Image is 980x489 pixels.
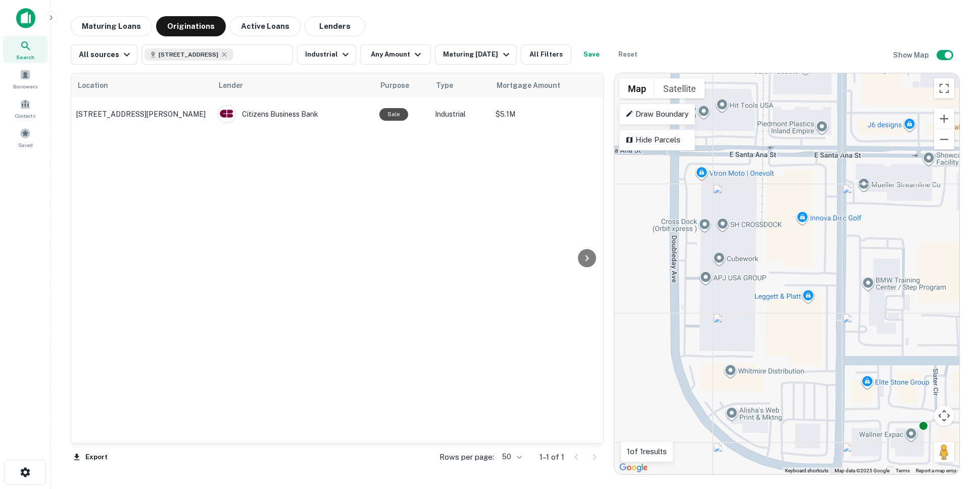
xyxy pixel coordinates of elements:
a: Saved [3,124,47,151]
p: 1–1 of 1 [540,451,564,463]
span: [STREET_ADDRESS] [159,50,218,59]
a: Contacts [3,94,47,122]
button: Maturing Loans [71,16,152,36]
button: Toggle fullscreen view [934,78,954,99]
button: All Filters [521,44,571,65]
button: Lenders [305,16,365,36]
img: Google [617,461,650,474]
span: Contacts [15,112,35,120]
a: Borrowers [3,65,47,92]
div: 0 0 [614,73,959,474]
p: $5.1M [496,109,597,120]
button: All sources [71,44,137,65]
p: Industrial [435,109,485,120]
span: Location [77,79,121,91]
button: Active Loans [230,16,301,36]
span: Type [436,79,466,91]
iframe: Chat Widget [929,408,980,457]
h6: Show Map [893,50,930,61]
p: 1 of 1 results [627,446,667,458]
button: Maturing [DATE] [435,44,516,65]
div: All sources [79,48,133,61]
button: Zoom out [934,129,954,150]
button: Keyboard shortcuts [785,467,828,474]
button: Any Amount [360,44,431,65]
div: Sale [379,108,408,121]
span: Mortgage Amount [497,79,573,91]
th: Mortgage Amount [491,73,602,97]
button: Industrial [297,44,356,65]
button: Zoom in [934,109,954,129]
div: Maturing [DATE] [443,48,512,61]
button: Show satellite imagery [655,78,705,99]
p: Draw Boundary [625,108,689,120]
th: Purpose [374,73,430,97]
p: [STREET_ADDRESS][PERSON_NAME] [76,110,208,119]
span: Borrowers [13,82,37,90]
button: Originations [156,16,226,36]
button: Show street map [619,78,655,99]
button: Export [71,450,110,465]
div: Citizens Business Bank [218,105,369,123]
img: picture [218,106,235,123]
a: Search [3,36,47,63]
div: 50 [498,450,523,464]
button: Map camera controls [934,406,954,426]
span: Search [16,53,34,61]
a: Open this area in Google Maps (opens a new window) [617,461,650,474]
img: capitalize-icon.png [16,8,35,28]
p: Hide Parcels [625,134,689,146]
th: Type [430,73,491,97]
p: Rows per page: [439,451,494,463]
th: Lender [213,73,374,97]
a: Report a map error [916,468,956,473]
span: Purpose [380,79,422,91]
span: Lender [219,79,243,91]
button: Save your search to get updates of matches that match your search criteria. [575,44,608,65]
a: Terms [896,468,910,473]
span: Map data ©2025 Google [835,468,890,473]
th: Location [71,73,213,97]
button: Reset [612,44,644,65]
span: Saved [18,141,33,149]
